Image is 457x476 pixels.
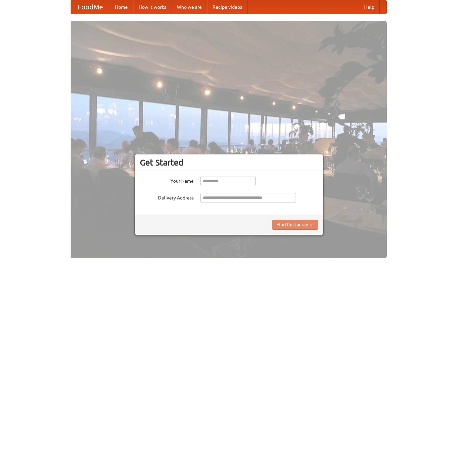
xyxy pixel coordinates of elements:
[140,193,194,201] label: Delivery Address
[140,176,194,184] label: Your Name
[71,0,110,14] a: FoodMe
[359,0,380,14] a: Help
[133,0,172,14] a: How it works
[140,157,318,168] h3: Get Started
[207,0,247,14] a: Recipe videos
[272,220,318,230] button: Find Restaurants!
[172,0,207,14] a: Who we are
[110,0,133,14] a: Home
